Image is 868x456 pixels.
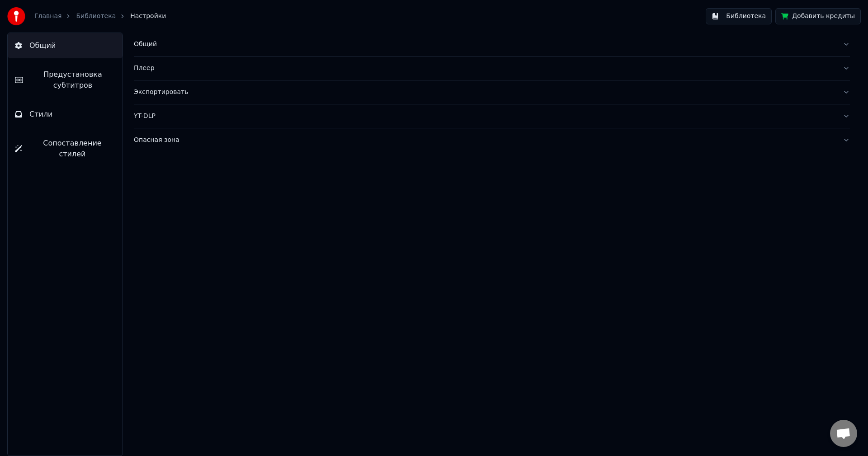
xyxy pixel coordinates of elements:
button: Сопоставление стилей [8,131,123,167]
div: YT-DLP [134,112,835,121]
span: Сопоставление стилей [29,138,115,160]
button: Предустановка субтитров [8,62,123,98]
button: Общий [8,33,123,58]
span: Общий [29,40,56,51]
button: Плеер [134,56,850,80]
div: Экспортировать [134,88,835,97]
a: Библиотека [76,12,116,21]
button: Стили [8,102,123,127]
button: Добавить кредиты [775,8,861,24]
span: Стили [29,109,53,120]
span: Настройки [130,12,166,21]
button: Общий [134,33,850,56]
button: Опасная зона [134,128,850,152]
img: youka [7,7,25,25]
button: Экспортировать [134,80,850,104]
div: Опасная зона [134,136,835,145]
a: Открытый чат [830,420,857,447]
button: Библиотека [706,8,772,24]
div: Общий [134,40,835,49]
button: YT-DLP [134,104,850,128]
nav: breadcrumb [34,12,166,21]
a: Главная [34,12,61,21]
span: Предустановка субтитров [30,69,115,91]
div: Плеер [134,64,835,73]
